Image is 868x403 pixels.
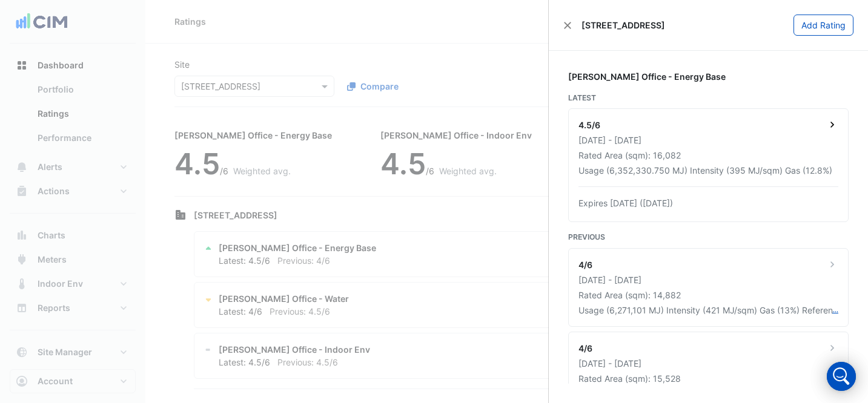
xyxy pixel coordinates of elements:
div: Rated Area (sqm): 15,528 [578,372,838,385]
div: Open Intercom Messenger [827,362,856,391]
div: 4/6 [578,258,592,271]
div: [DATE] - [DATE] [578,357,838,370]
div: Usage (6,271,101 MJ) Intensity (421 MJ/sqm) Gas (13%) Reference (OF31561) PremiseID (P3788) [578,304,832,316]
button: Close [563,21,572,30]
div: [DATE] - [DATE] [578,274,838,286]
div: 4.5/6 [578,119,600,131]
div: [DATE] - [DATE] [578,134,838,146]
div: Usage (6,352,330.750 MJ) Intensity (395 MJ/sqm) Gas (12.8%) [578,164,832,177]
div: Rated Area (sqm): 16,082 [578,149,838,162]
div: Previous [568,232,849,243]
div: Expires [DATE] ([DATE]) [578,197,838,209]
div: Rated Area (sqm): 14,882 [578,289,838,301]
button: Add Rating [793,15,853,36]
span: [STREET_ADDRESS] [581,19,665,31]
button: … [832,304,838,316]
div: [PERSON_NAME] Office - Energy Base [568,70,849,83]
div: 4/6 [578,342,592,355]
div: Latest [568,93,849,103]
